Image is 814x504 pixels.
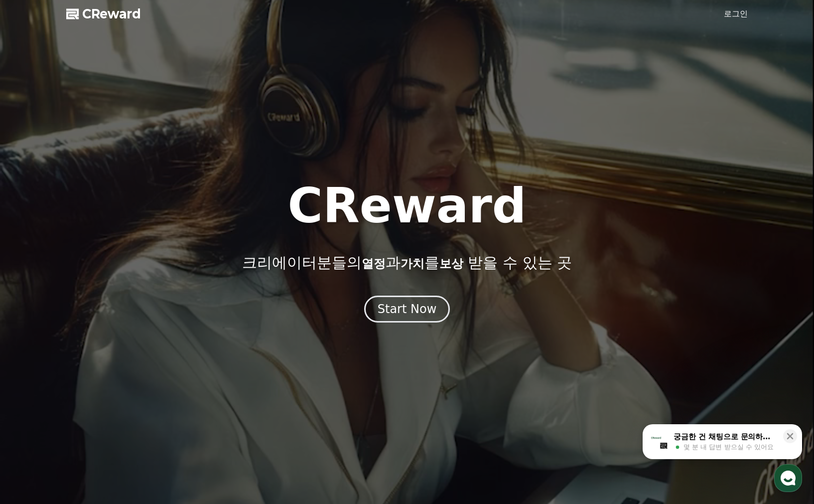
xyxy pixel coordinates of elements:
p: 크리에이터분들의 과 를 받을 수 있는 곳 [242,254,572,272]
a: CReward [66,6,141,22]
span: CReward [82,6,141,22]
a: 로그인 [724,8,748,20]
span: 가치 [401,257,424,271]
a: Start Now [364,306,450,315]
span: 열정 [362,257,386,271]
button: Start Now [364,296,450,323]
h1: CReward [287,182,526,230]
span: 보상 [439,257,463,271]
div: Start Now [378,301,437,317]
